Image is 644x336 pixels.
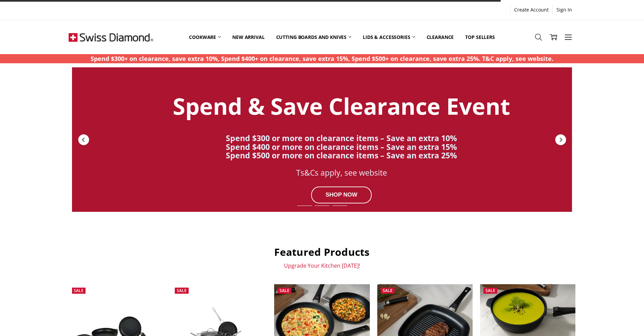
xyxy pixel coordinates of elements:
[554,134,567,146] div: Next
[153,169,529,177] div: Ts&Cs apply, see website
[485,288,495,293] span: Sale
[280,288,289,293] span: Sale
[74,288,84,293] span: Sale
[69,20,153,54] img: Free Shipping On Every Order
[72,67,572,212] a: Redirect to https://swissdiamond.com.au/cookware/shop-by-collection/premium-steel-dlx/
[296,201,313,210] div: Slide 1 of 7
[226,22,270,52] a: New arrival
[77,134,90,146] div: Previous
[91,54,553,63] p: Spend $300+ on clearance, save extra 10%, Spend $400+ on clearance, save extra 15%, Spend $500+ o...
[69,262,576,269] p: Upgrade Your Kitchen [DATE]!
[226,141,457,152] strong: Spend $400 or more on clearance items – Save an extra 15%
[553,5,576,15] a: Sign In
[421,22,460,52] a: Clearance
[510,5,552,15] a: Create Account
[177,288,187,293] span: Sale
[69,246,576,259] h2: Featured Products
[226,133,457,143] strong: Spend $300 or more on clearance items – Save an extra 10%
[459,22,500,52] a: Top Sellers
[183,22,226,52] a: Cookware
[331,201,349,210] div: Slide 3 of 7
[311,186,372,203] div: SHOP NOW
[357,22,421,52] a: Lids & Accessories
[313,201,331,210] div: Slide 2 of 7
[270,22,357,52] a: Cutting boards and knives
[383,288,392,293] span: Sale
[153,94,529,119] div: Spend & Save Clearance Event
[226,150,457,161] strong: Spend $500 or more on clearance items – Save an extra 25%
